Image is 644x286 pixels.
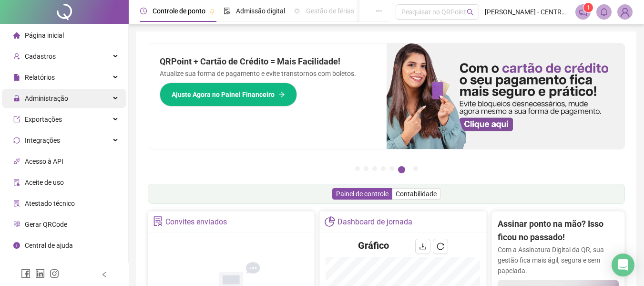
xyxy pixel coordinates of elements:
span: clock-circle [140,8,147,14]
span: [PERSON_NAME] - CENTRO VETERINARIO 4 PATAS LTDA [485,7,570,17]
h4: Gráfico [358,239,389,252]
span: pie-chart [325,216,335,226]
span: Página inicial [25,32,64,39]
button: 3 [372,166,377,171]
button: 6 [398,166,405,173]
span: Admissão digital [236,7,285,15]
div: Convites enviados [165,214,227,230]
div: Dashboard de jornada [337,214,412,230]
p: Atualize sua forma de pagamento e evite transtornos com boletos. [160,68,375,79]
span: Gerar QRCode [25,221,67,228]
span: Atestado técnico [25,200,75,207]
div: Open Intercom Messenger [612,254,634,276]
span: Clube QR - Beneficios [25,263,87,270]
span: facebook [21,269,31,278]
span: download [419,243,427,250]
span: user-add [13,53,20,60]
span: instagram [50,269,59,278]
span: pushpin [209,9,215,14]
button: 5 [389,166,394,171]
span: Administração [25,95,68,102]
span: Central de ajuda [25,242,73,249]
span: export [13,116,20,123]
span: file-done [224,8,230,14]
span: reload [437,243,444,250]
span: solution [13,200,20,207]
span: Aceite de uso [25,179,64,186]
button: 4 [381,166,386,171]
span: notification [579,8,587,16]
span: lock [13,95,20,102]
span: home [13,32,20,39]
span: Cadastros [25,53,56,60]
span: 1 [587,4,590,11]
span: info-circle [13,242,20,249]
button: Ajuste Agora no Painel Financeiro [160,83,297,106]
button: 7 [413,166,418,171]
span: Painel de controle [336,190,388,198]
span: Exportações [25,116,62,123]
span: linkedin [35,269,45,278]
span: Acesso à API [25,158,63,165]
span: qrcode [13,221,20,228]
span: Gestão de férias [306,7,354,15]
button: 2 [364,166,368,171]
img: banner%2F75947b42-3b94-469c-a360-407c2d3115d7.png [387,43,625,149]
h2: QRPoint + Cartão de Crédito = Mais Facilidade! [160,55,375,68]
span: solution [153,216,163,226]
span: Controle de ponto [153,7,205,15]
span: search [467,9,474,16]
span: api [13,158,20,165]
span: audit [13,179,20,186]
span: ellipsis [376,8,382,14]
button: 1 [355,166,360,171]
span: bell [600,8,608,16]
span: Ajuste Agora no Painel Financeiro [172,89,275,100]
span: Contabilidade [396,190,437,198]
sup: 1 [583,3,593,12]
p: Com a Assinatura Digital da QR, sua gestão fica mais ágil, segura e sem papelada. [498,244,619,276]
img: 91132 [618,5,632,19]
span: arrow-right [278,91,285,98]
span: sun [294,8,300,14]
span: Integrações [25,137,60,144]
span: Relatórios [25,74,55,81]
span: file [13,74,20,81]
span: sync [13,137,20,144]
h2: Assinar ponto na mão? Isso ficou no passado! [498,217,619,244]
span: left [101,271,108,278]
